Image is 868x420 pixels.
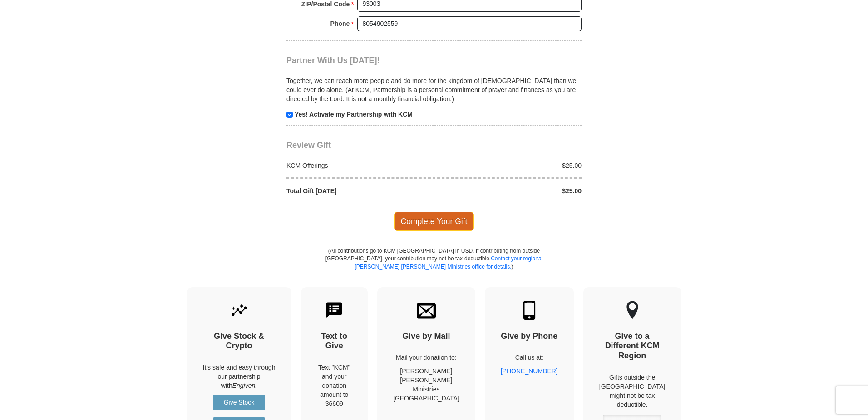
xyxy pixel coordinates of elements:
[203,332,276,351] h4: Give Stock & Crypto
[417,301,436,320] img: envelope.svg
[599,373,666,409] p: Gifts outside the [GEOGRAPHIC_DATA] might not be tax deductible.
[286,76,582,103] p: Together, we can reach more people and do more for the kingdom of [DEMOGRAPHIC_DATA] than we coul...
[355,255,542,269] a: Contact your regional [PERSON_NAME] [PERSON_NAME] Ministries office for details.
[393,332,459,342] h4: Give by Mail
[213,395,265,410] a: Give Stock
[434,186,587,195] div: $25.00
[317,332,352,351] h4: Text to Give
[295,111,413,118] strong: Yes! Activate my Partnership with KCM
[393,353,459,362] p: Mail your donation to:
[626,301,639,320] img: other-region
[501,353,558,362] p: Call us at:
[393,366,459,403] p: [PERSON_NAME] [PERSON_NAME] Ministries [GEOGRAPHIC_DATA]
[330,17,350,30] strong: Phone
[282,161,434,170] div: KCM Offerings
[325,301,344,320] img: text-to-give.svg
[203,363,276,390] p: It's safe and easy through our partnership with
[286,141,331,150] span: Review Gift
[325,247,543,287] p: (All contributions go to KCM [GEOGRAPHIC_DATA] in USD. If contributing from outside [GEOGRAPHIC_D...
[599,332,666,361] h4: Give to a Different KCM Region
[286,56,380,65] span: Partner With Us [DATE]!
[501,332,558,342] h4: Give by Phone
[501,367,558,375] a: [PHONE_NUMBER]
[434,161,587,170] div: $25.00
[282,186,434,195] div: Total Gift [DATE]
[520,301,539,320] img: mobile.svg
[394,212,474,231] span: Complete Your Gift
[230,301,249,320] img: give-by-stock.svg
[232,382,257,389] i: Engiven.
[317,363,352,408] div: Text "KCM" and your donation amount to 36609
